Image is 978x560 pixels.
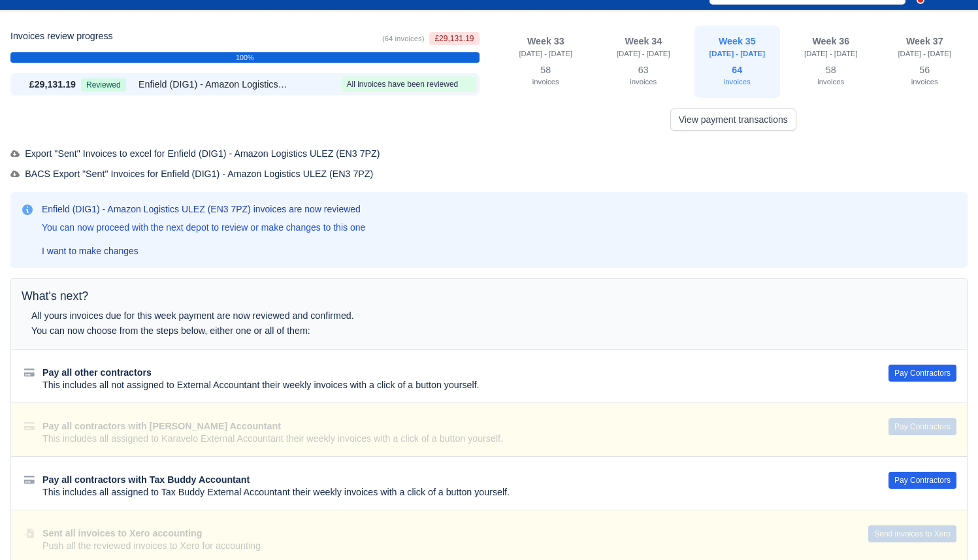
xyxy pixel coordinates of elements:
[31,323,713,338] div: You can now choose from the steps below, either one or all of them:
[10,148,380,159] span: Export "Sent" Invoices to excel for Enfield (DIG1) - Amazon Logistics ULEZ (EN3 7PZ)
[429,32,479,45] span: £29,131.19
[890,62,960,91] div: 56
[347,80,459,89] span: All invoices have been reviewed
[42,486,857,499] div: This includes all assigned to Tax Buddy External Accountant their weekly invoices with a click of...
[888,365,956,382] button: Pay Contractors
[911,78,938,86] small: invoices
[42,379,857,392] div: This includes all not assigned to External Accountant their weekly invoices with a click of a but...
[608,62,679,91] div: 63
[724,78,751,86] small: invoices
[890,36,960,48] div: Week 37
[42,474,857,487] div: Pay all contractors with Tax Buddy Accountant
[702,36,773,48] div: Week 35
[10,52,480,63] div: 100%
[42,367,857,380] div: Pay all other contractors
[13,77,76,92] div: £29,131.19
[31,308,713,323] div: All yours invoices due for this week payment are now reviewed and confirmed.
[817,78,844,86] small: invoices
[608,36,679,48] div: Week 34
[617,50,670,58] small: [DATE] - [DATE]
[139,77,289,92] span: Enfield (DIG1) - Amazon Logistics ULEZ (EN3 7PZ)
[10,31,113,42] h6: Invoices review progress
[796,62,866,91] div: 58
[888,472,956,489] button: Pay Contractors
[804,50,858,58] small: [DATE] - [DATE]
[532,78,559,86] small: invoices
[913,497,978,560] iframe: Chat Widget
[42,203,365,216] h3: Enfield (DIG1) - Amazon Logistics ULEZ (EN3 7PZ) invoices are now reviewed
[702,62,773,91] div: 64
[519,50,572,58] small: [DATE] - [DATE]
[507,62,585,91] div: 58
[382,35,424,42] small: (64 invoices)
[81,78,126,91] span: Reviewed
[670,108,796,131] a: View payment transactions
[42,221,365,234] p: You can now proceed with the next depot to review or make changes to this one
[796,36,866,48] div: Week 36
[709,50,766,58] small: [DATE] - [DATE]
[37,240,144,261] a: I want to make changes
[22,289,956,303] h5: What's next?
[630,78,657,86] small: invoices
[507,36,585,48] div: Week 33
[898,50,951,58] small: [DATE] - [DATE]
[10,169,373,179] span: BACS Export "Sent" Invoices for Enfield (DIG1) - Amazon Logistics ULEZ (EN3 7PZ)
